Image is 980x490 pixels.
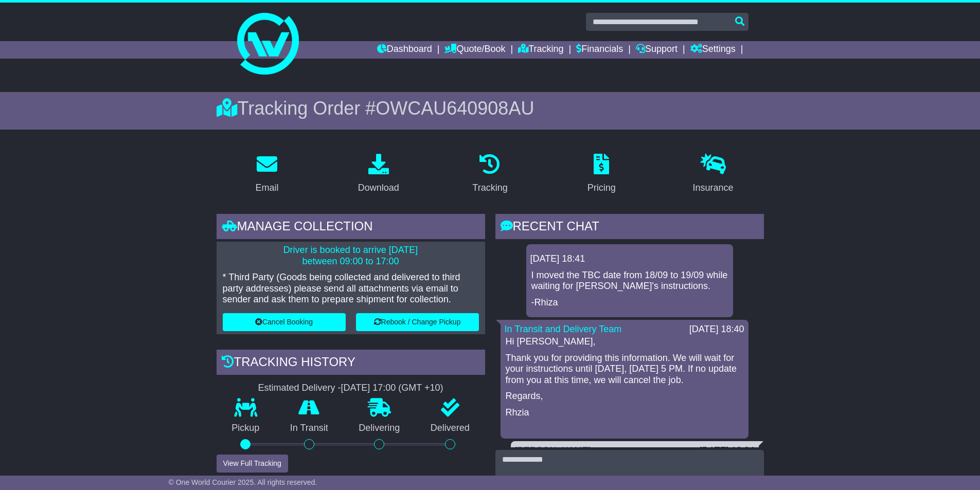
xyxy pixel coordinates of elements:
p: Thank you for providing this information. We will wait for your instructions until [DATE], [DATE]... [506,353,743,386]
div: Tracking Order # [217,97,764,119]
button: Cancel Booking [223,313,346,331]
p: Rhzia [506,407,743,419]
a: Tracking [466,150,514,198]
p: Regards, [506,391,743,402]
div: [DATE] 18:40 [689,324,744,335]
p: Pickup [217,423,275,434]
button: View Full Tracking [217,455,288,473]
div: Insurance [693,181,734,195]
p: -Rhiza [531,297,728,308]
a: Pricing [581,150,622,198]
span: © One World Courier 2025. All rights reserved. [169,478,317,486]
div: [DATE] 17:00 (GMT +10) [341,383,443,394]
div: Download [358,181,399,195]
a: In Transit and Delivery Team [505,324,622,334]
button: Rebook / Change Pickup [356,313,479,331]
a: Insurance [686,150,740,198]
p: Driver is booked to arrive [DATE] between 09:00 to 17:00 [223,245,479,267]
a: Download [351,150,406,198]
div: Tracking history [217,350,485,377]
div: RECENT CHAT [495,214,764,242]
p: In Transit [275,423,344,434]
a: [PERSON_NAME] [515,445,591,456]
p: Hi [PERSON_NAME], [506,336,743,348]
div: Manage collection [217,214,485,242]
div: Estimated Delivery - [217,383,485,394]
div: Pricing [587,181,616,195]
a: Support [636,41,678,59]
a: Email [248,150,285,198]
p: Delivering [344,423,416,434]
div: [DATE] 18:41 [530,253,729,265]
div: Tracking [472,181,507,195]
a: Dashboard [377,41,432,59]
div: [DATE] 18:04 [700,445,755,457]
div: Email [255,181,278,195]
span: OWCAU640908AU [376,98,534,119]
a: Settings [690,41,736,59]
a: Tracking [518,41,563,59]
p: * Third Party (Goods being collected and delivered to third party addresses) please send all atta... [223,272,479,305]
p: I moved the TBC date from 18/09 to 19/09 while waiting for [PERSON_NAME]'s instructions. [531,270,728,292]
a: Quote/Book [444,41,505,59]
a: Financials [576,41,623,59]
p: Delivered [415,423,485,434]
